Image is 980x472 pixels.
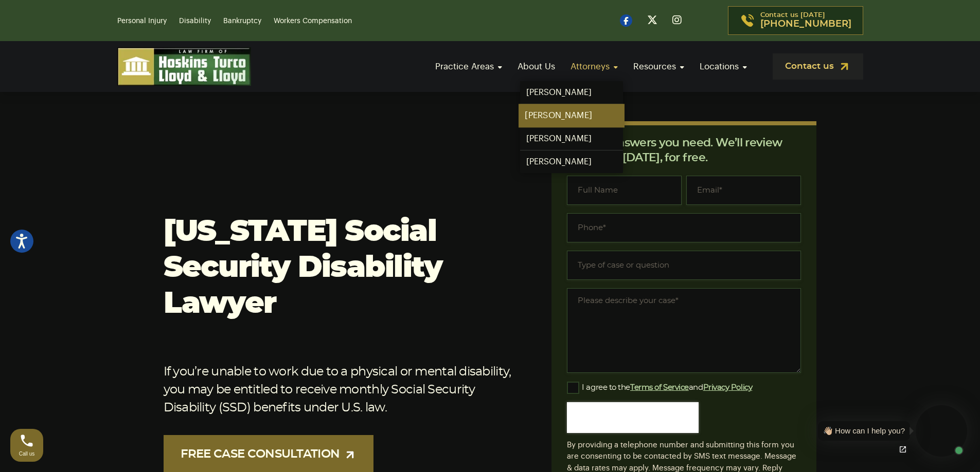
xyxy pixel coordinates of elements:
input: Email* [686,176,801,205]
p: Get the answers you need. We’ll review your case [DATE], for free. [567,136,801,165]
a: [PERSON_NAME] [520,81,623,104]
input: Phone* [567,213,801,242]
label: I agree to the and [567,382,752,394]
h1: [US_STATE] Social Security Disability Lawyer [164,214,519,322]
div: 👋🏼 How can I help you? [823,425,905,437]
a: [PERSON_NAME] [520,150,623,173]
a: Locations [694,52,752,81]
a: Workers Compensation [274,17,352,25]
iframe: reCAPTCHA [567,402,699,433]
a: Open chat [892,439,914,460]
a: Attorneys [565,52,623,81]
a: [PERSON_NAME] [519,104,625,127]
span: [PHONE_NUMBER] [760,19,851,29]
a: Privacy Policy [703,384,753,391]
a: Contact us [773,53,863,80]
img: logo [117,47,251,86]
a: Resources [628,52,689,81]
a: Disability [179,17,211,25]
span: Call us [19,451,35,457]
a: [PERSON_NAME] [520,127,623,150]
img: arrow-up-right-light.svg [344,448,357,461]
p: Contact us [DATE] [760,12,851,29]
input: Full Name [567,176,682,205]
a: Terms of Service [630,384,689,391]
p: If you’re unable to work due to a physical or mental disability, you may be entitled to receive m... [164,363,519,417]
a: About Us [512,52,560,81]
input: Type of case or question [567,251,801,280]
a: Practice Areas [430,52,507,81]
a: Personal Injury [117,17,167,25]
a: Bankruptcy [223,17,261,25]
a: Contact us [DATE][PHONE_NUMBER] [728,6,863,35]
